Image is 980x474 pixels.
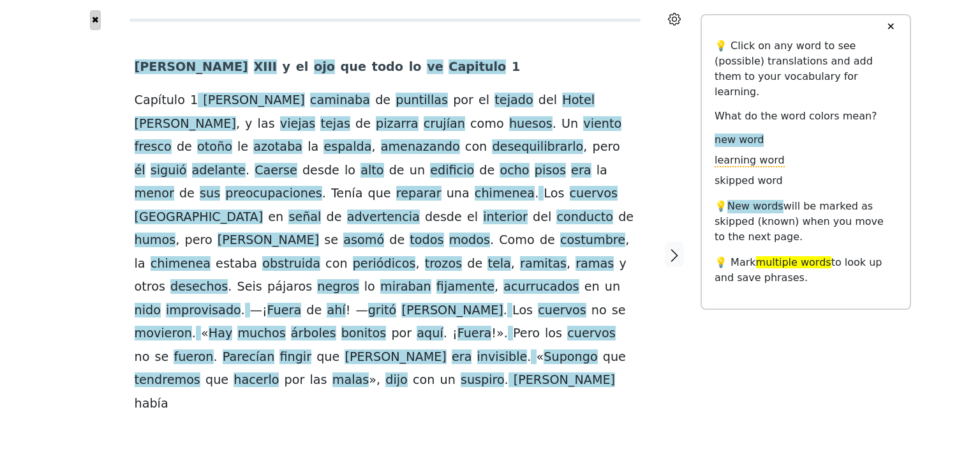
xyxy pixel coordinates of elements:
[317,279,359,295] span: negros
[537,349,544,365] span: «
[346,303,351,319] span: !
[279,349,311,365] span: fingir
[443,326,447,342] span: .
[135,163,145,179] span: él
[327,303,345,319] span: ahí
[427,59,443,75] span: ve
[347,210,420,226] span: advertencia
[322,186,326,202] span: .
[135,186,174,202] span: menor
[512,303,533,319] span: Los
[467,256,482,272] span: de
[465,139,487,155] span: con
[625,233,629,248] span: ,
[545,326,562,342] span: los
[509,116,553,132] span: huesos
[605,279,620,295] span: un
[282,59,290,75] span: y
[457,326,492,342] span: Fuera
[415,256,419,272] span: ,
[715,110,897,122] h6: What do the word colors mean?
[341,59,366,75] span: que
[593,139,620,155] span: pero
[343,233,384,248] span: asomó
[135,210,264,226] span: [GEOGRAPHIC_DATA]
[179,186,195,202] span: de
[306,303,322,319] span: de
[325,256,347,272] span: con
[192,163,246,179] span: adelante
[449,59,506,75] span: Capitulo
[512,59,520,75] span: 1
[727,200,783,213] span: New words
[376,116,419,132] span: pizarra
[166,303,241,319] span: improvisado
[174,349,213,365] span: fueron
[409,59,422,75] span: lo
[527,349,531,365] span: .
[417,326,443,342] span: aquí
[511,256,515,272] span: ,
[496,326,508,342] span: ».
[241,303,244,319] span: .
[151,256,211,272] span: chimenea
[470,116,504,132] span: como
[553,116,556,132] span: .
[250,303,267,319] span: —¡
[396,186,442,202] span: reparar
[567,256,570,272] span: ,
[424,116,465,132] span: crujían
[538,93,557,109] span: del
[440,372,455,388] span: un
[436,279,494,295] span: fijamente
[575,256,614,272] span: ramas
[209,326,233,342] span: Hay
[316,349,339,365] span: que
[225,186,322,202] span: preocupaciones
[503,279,579,295] span: acurrucados
[430,163,474,179] span: edificio
[288,210,321,226] span: señal
[228,279,232,295] span: .
[324,233,338,248] span: se
[535,163,566,179] span: pisos
[449,233,490,248] span: modos
[477,349,528,365] span: invisible
[562,93,595,109] span: Hotel
[494,279,498,295] span: ,
[314,59,335,75] span: ojo
[879,15,902,38] button: ✕
[218,233,319,248] span: [PERSON_NAME]
[514,372,615,388] span: [PERSON_NAME]
[583,139,587,155] span: ,
[369,372,380,388] span: »,
[203,93,304,109] span: [PERSON_NAME]
[561,116,578,132] span: Un
[756,256,831,268] span: multiple words
[184,233,212,248] span: pero
[205,372,228,388] span: que
[214,349,218,365] span: .
[280,116,316,132] span: viejas
[381,139,460,155] span: amenazando
[355,303,367,319] span: —
[490,233,494,248] span: .
[197,139,232,155] span: otoño
[618,210,634,226] span: de
[135,396,168,412] span: había
[135,326,192,342] span: movieron
[355,116,371,132] span: de
[135,256,145,272] span: la
[410,233,443,248] span: todos
[597,163,607,179] span: la
[135,372,200,388] span: tendremos
[425,210,462,226] span: desde
[461,372,505,388] span: suspiro
[467,210,478,226] span: el
[302,163,339,179] span: desde
[453,93,473,109] span: por
[258,116,275,132] span: las
[513,326,540,342] span: Pero
[475,186,535,202] span: chimenea
[341,326,387,342] span: bonitos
